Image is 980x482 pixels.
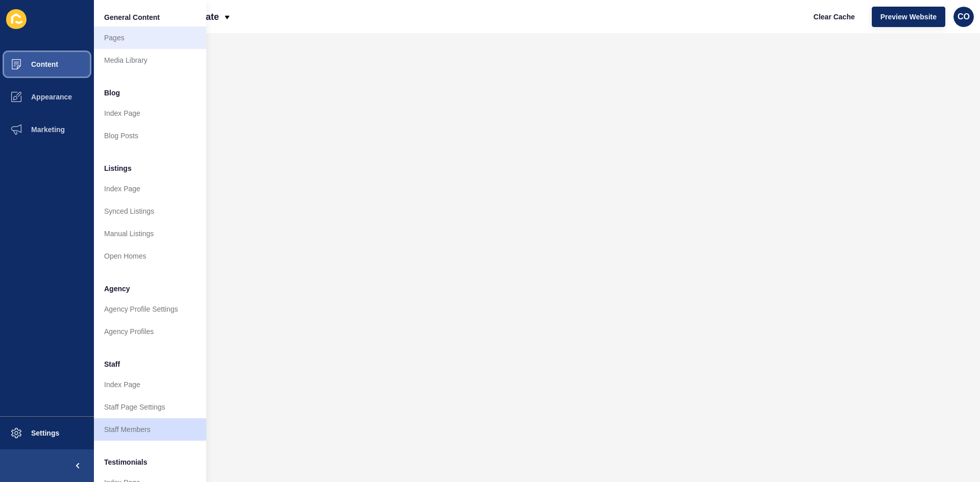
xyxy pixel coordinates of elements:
[104,359,120,369] span: Staff
[94,124,206,147] a: Blog Posts
[94,49,206,71] a: Media Library
[94,222,206,245] a: Manual Listings
[94,245,206,267] a: Open Homes
[94,418,206,441] a: Staff Members
[94,320,206,343] a: Agency Profiles
[104,88,120,98] span: Blog
[94,298,206,320] a: Agency Profile Settings
[94,27,206,49] a: Pages
[94,177,206,200] a: Index Page
[805,7,864,27] button: Clear Cache
[94,102,206,124] a: Index Page
[104,163,132,173] span: Listings
[94,200,206,222] a: Synced Listings
[104,284,130,294] span: Agency
[880,12,937,22] span: Preview Website
[814,12,855,22] span: Clear Cache
[958,12,970,22] span: CO
[94,396,206,418] a: Staff Page Settings
[94,373,206,396] a: Index Page
[104,12,160,22] span: General Content
[104,457,148,467] span: Testimonials
[872,7,945,27] button: Preview Website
